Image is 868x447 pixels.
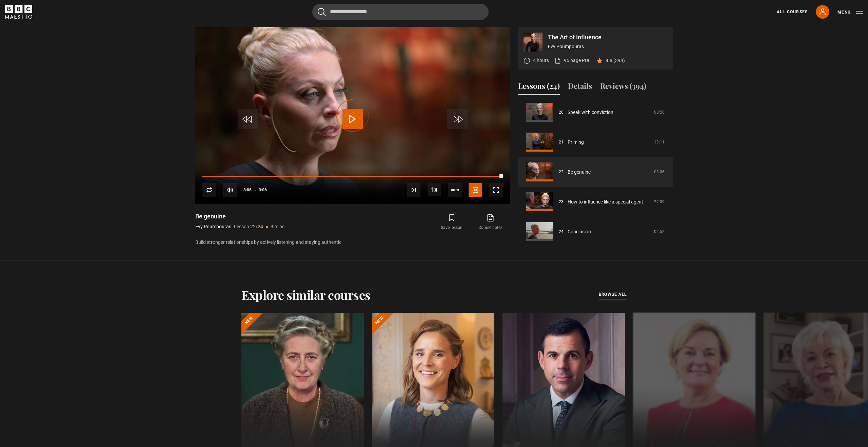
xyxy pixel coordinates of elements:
[568,228,591,235] a: Conclusion
[254,188,256,192] span: -
[554,57,591,64] a: 95 page PDF
[241,288,371,302] h2: Explore similar courses
[195,223,231,230] p: Evy Poumpouras
[548,34,667,40] p: The Art of Influence
[837,9,863,16] button: Toggle navigation
[202,176,503,177] div: Progress Bar
[606,57,625,64] p: 4.8 (394)
[243,184,252,196] span: 3:06
[234,223,263,230] p: Lesson 22/24
[223,183,237,197] button: Mute
[271,223,284,230] p: 3 mins
[489,183,503,197] button: Fullscreen
[195,239,510,246] p: Build stronger relationships by actively listening and staying authentic.
[195,27,510,204] video-js: Video Player
[777,9,808,15] a: All Courses
[448,183,462,197] div: Current quality: 1080p
[471,212,510,232] a: Course notes
[195,212,284,220] h1: Be genuine
[599,291,627,298] span: browse all
[448,183,462,197] span: auto
[407,183,420,197] button: Next Lesson
[568,198,643,206] a: How to influence like a special agent
[599,291,627,298] a: browse all
[533,57,549,64] p: 4 hours
[428,183,441,196] button: Playback Rate
[600,80,646,95] button: Reviews (394)
[5,5,32,19] svg: BBC Maestro
[318,8,326,16] button: Submit the search query
[312,4,489,20] input: Search
[432,212,471,232] button: Save lesson
[568,80,592,95] button: Details
[568,109,613,116] a: Speak with conviction
[259,184,267,196] span: 3:06
[548,43,667,50] p: Evy Poumpouras
[518,80,560,95] button: Lessons (24)
[568,169,591,176] a: Be genuine
[469,183,482,197] button: Captions
[568,139,584,146] a: Priming
[202,183,216,197] button: Replay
